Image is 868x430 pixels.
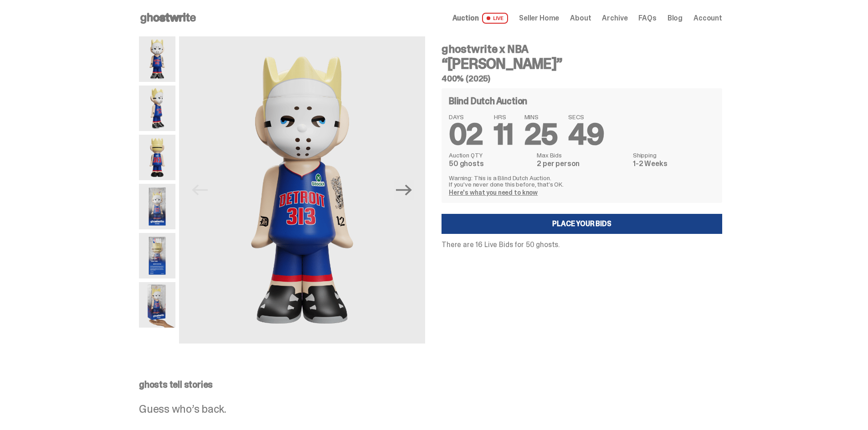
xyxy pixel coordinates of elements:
[442,214,722,234] a: Place your Bids
[602,15,627,22] a: Archive
[449,152,531,158] dt: Auction QTY
[442,56,722,71] h3: “[PERSON_NAME]”
[449,160,531,167] dd: 50 ghosts
[139,184,175,229] img: Eminem_NBA_400_12.png
[524,114,558,120] span: MINS
[449,116,483,153] span: 02
[519,15,559,22] a: Seller Home
[537,152,627,158] dt: Max Bids
[537,160,627,167] dd: 2 per person
[524,116,558,153] span: 25
[449,114,483,120] span: DAYS
[568,116,604,153] span: 49
[452,13,508,24] a: Auction LIVE
[494,116,514,153] span: 11
[452,15,479,22] span: Auction
[139,135,175,180] img: Copy%20of%20Eminem_NBA_400_6.png
[139,282,175,328] img: eminem%20scale.png
[442,44,722,55] h4: ghostwrite x NBA
[638,15,656,22] a: FAQs
[139,233,175,278] img: Eminem_NBA_400_13.png
[482,13,508,24] span: LIVE
[442,241,722,248] p: There are 16 Live Bids for 50 ghosts.
[179,36,425,344] img: Copy%20of%20Eminem_NBA_400_1.png
[139,36,175,82] img: Copy%20of%20Eminem_NBA_400_1.png
[633,152,715,158] dt: Shipping
[633,160,715,167] dd: 1-2 Weeks
[449,175,715,187] p: Warning: This is a Blind Dutch Auction. If you’ve never done this before, that’s OK.
[394,180,414,200] button: Next
[139,86,175,131] img: Copy%20of%20Eminem_NBA_400_3.png
[568,114,604,120] span: SECS
[570,15,591,22] a: About
[449,188,538,197] a: Here's what you need to know
[693,15,722,22] a: Account
[449,96,527,106] h4: Blind Dutch Auction
[668,15,683,22] a: Blog
[494,114,514,120] span: HRS
[442,75,722,83] h5: 400% (2025)
[139,380,722,389] p: ghosts tell stories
